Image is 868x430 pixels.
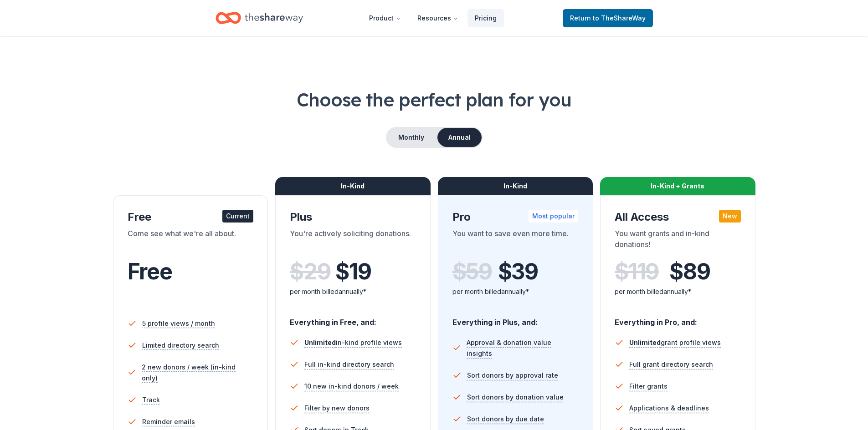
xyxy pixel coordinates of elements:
[142,416,195,427] span: Reminder emails
[629,403,709,414] span: Applications & deadlines
[452,210,579,224] div: Pro
[452,309,579,328] div: Everything in Plus, and:
[142,318,215,329] span: 5 profile views / month
[290,210,416,224] div: Plus
[629,339,721,346] span: grant profile views
[304,381,399,392] span: 10 new in-kind donors / week
[437,128,482,147] button: Annual
[36,87,832,112] h1: Choose the perfect plan for you
[410,9,466,27] button: Resources
[593,14,646,22] span: to TheShareWay
[467,392,564,403] span: Sort donors by donation value
[290,228,416,253] div: You're actively soliciting donations.
[335,259,371,284] span: $ 19
[467,9,504,27] a: Pricing
[669,259,710,284] span: $ 89
[304,339,402,346] span: in-kind profile views
[128,258,172,285] span: Free
[467,370,558,381] span: Sort donors by approval rate
[216,7,303,29] a: Home
[452,228,579,253] div: You want to save even more time.
[563,9,653,27] a: Returnto TheShareWay
[529,210,578,223] div: Most popular
[615,210,741,224] div: All Access
[452,286,579,297] div: per month billed annually*
[600,177,755,195] div: In-Kind + Grants
[142,362,253,384] span: 2 new donors / week (in-kind only)
[142,395,160,405] span: Track
[498,259,538,284] span: $ 39
[629,339,661,346] span: Unlimited
[304,359,394,370] span: Full in-kind directory search
[290,286,416,297] div: per month billed annually*
[629,359,713,370] span: Full grant directory search
[570,13,646,24] span: Return
[304,339,336,346] span: Unlimited
[719,210,741,223] div: New
[222,210,253,223] div: Current
[275,177,431,195] div: In-Kind
[128,210,254,224] div: Free
[128,228,254,253] div: Come see what we're all about.
[387,128,436,147] button: Monthly
[438,177,593,195] div: In-Kind
[467,337,578,359] span: Approval & donation value insights
[615,228,741,253] div: You want grants and in-kind donations!
[615,309,741,328] div: Everything in Pro, and:
[142,340,219,351] span: Limited directory search
[467,414,544,425] span: Sort donors by due date
[629,381,668,392] span: Filter grants
[362,7,504,29] nav: Main
[362,9,408,27] button: Product
[615,286,741,297] div: per month billed annually*
[304,403,370,414] span: Filter by new donors
[290,309,416,328] div: Everything in Free, and:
